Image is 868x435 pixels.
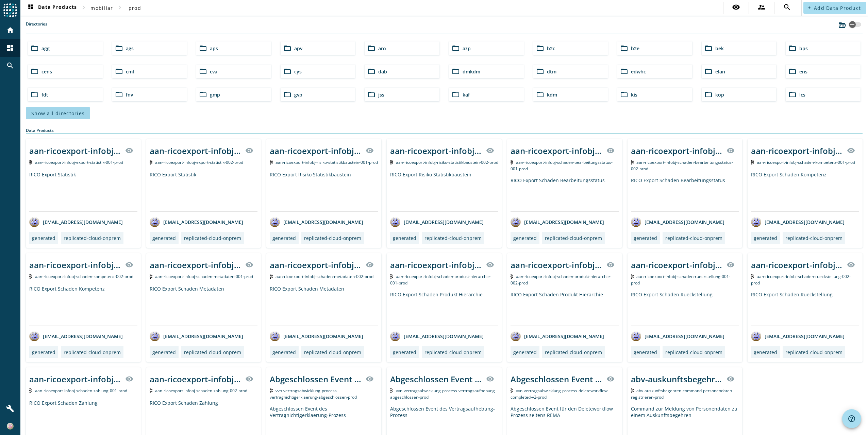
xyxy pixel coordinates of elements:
img: avatar [511,217,521,227]
mat-icon: folder_open [536,90,544,99]
span: Kafka Topic: aan-ricoexport-infobj-risiko-statistikbaustein-001-prod [276,159,378,165]
mat-icon: folder_open [452,90,460,99]
span: gmp [210,91,220,98]
div: aan-ricoexport-infobj-schaden-kompetenz-001-_stage_ [751,145,843,156]
mat-icon: folder_open [788,44,797,52]
button: prod [124,2,146,14]
button: mobiliar [88,2,116,14]
div: [EMAIL_ADDRESS][DOMAIN_NAME] [270,217,363,227]
mat-icon: visibility [125,261,133,269]
div: [EMAIL_ADDRESS][DOMAIN_NAME] [390,217,484,227]
span: Kafka Topic: aan-ricoexport-infobj-schaden-metadaten-001-prod [155,274,253,279]
div: replicated-cloud-onprem [424,349,482,355]
div: replicated-cloud-onprem [184,235,241,241]
mat-icon: folder_open [536,67,544,75]
div: abv-auskunftsbegehren-command-personendaten-registrieren-_stage_ [631,373,723,385]
span: dmkdm [463,68,480,75]
span: cva [210,68,217,75]
div: replicated-cloud-onprem [785,349,842,355]
div: aan-ricoexport-infobj-schaden-zahlung-002-_stage_ [150,373,241,385]
span: Kafka Topic: aan-ricoexport-infobj-schaden-bearbeitungsstatus-002-prod [631,159,733,172]
img: avatar [390,331,400,341]
div: RICO Export Statistik [29,171,137,211]
div: aan-ricoexport-infobj-schaden-kompetenz-002-_stage_ [29,259,121,271]
mat-icon: visibility [847,261,855,269]
div: replicated-cloud-onprem [665,349,722,355]
mat-icon: visibility [727,375,735,383]
span: gvp [294,91,302,98]
mat-icon: folder_open [788,90,797,99]
span: aro [378,45,386,52]
mat-icon: dashboard [6,44,14,52]
div: generated [152,235,176,241]
mat-icon: visibility [606,261,615,269]
div: RICO Export Schaden Produkt Hierarchie [390,291,498,326]
span: Kafka Topic: aan-ricoexport-infobj-schaden-zahlung-001-prod [35,388,127,394]
img: Kafka Topic: aan-ricoexport-infobj-risiko-statistikbaustein-001-prod [270,160,273,164]
span: jss [378,91,384,98]
div: replicated-cloud-onprem [545,235,602,241]
div: generated [393,349,416,355]
img: avatar [631,217,641,227]
div: aan-ricoexport-infobj-risiko-statistikbaustein-001-_stage_ [270,145,362,156]
img: Kafka Topic: aan-ricoexport-infobj-export-statistik-002-prod [150,160,153,164]
div: generated [152,349,176,355]
mat-icon: folder_open [367,44,375,52]
img: 3dea2a89eac8bf533c9254fe83012bd2 [7,423,14,430]
span: aps [210,45,218,52]
div: aan-ricoexport-infobj-export-statistik-002-_stage_ [150,145,241,156]
span: Kafka Topic: aan-ricoexport-infobj-export-statistik-002-prod [155,159,243,165]
div: aan-ricoexport-infobj-schaden-bearbeitungsstatus-002-_stage_ [631,145,723,156]
span: lcs [799,91,805,98]
img: Kafka Topic: aan-ricoexport-infobj-schaden-bearbeitungsstatus-001-prod [511,160,514,164]
img: Kafka Topic: aan-ricoexport-infobj-schaden-rueckstellung-001-prod [631,274,634,279]
div: Abgeschlossen Event des Vertragnichtigerklaerung-Prozess [270,373,362,385]
div: [EMAIL_ADDRESS][DOMAIN_NAME] [631,331,724,341]
span: kdm [547,91,557,98]
mat-icon: folder_open [367,90,375,99]
div: [EMAIL_ADDRESS][DOMAIN_NAME] [29,331,123,341]
div: replicated-cloud-onprem [184,349,241,355]
mat-icon: folder_open [620,44,628,52]
mat-icon: folder_open [31,67,39,75]
span: Kafka Topic: aan-ricoexport-infobj-schaden-rueckstellung-001-prod [631,274,731,286]
div: RICO Export Risiko Statistikbaustein [270,171,378,211]
div: Abgeschlossen Event des Vertragsaufhebung-Prozess [390,373,482,385]
span: mobiliar [90,5,113,11]
span: Add Data Product [814,5,861,11]
div: aan-ricoexport-infobj-schaden-metadaten-001-_stage_ [150,259,241,271]
mat-icon: visibility [366,375,374,383]
div: RICO Export Schaden Rueckstellung [631,291,739,326]
span: Kafka Topic: aan-ricoexport-infobj-schaden-rueckstellung-002-prod [751,274,851,286]
img: Kafka Topic: aan-ricoexport-infobj-schaden-kompetenz-001-prod [751,160,754,164]
div: [EMAIL_ADDRESS][DOMAIN_NAME] [631,217,724,227]
img: Kafka Topic: aan-ricoexport-infobj-schaden-metadaten-002-prod [270,274,273,279]
div: [EMAIL_ADDRESS][DOMAIN_NAME] [270,331,363,341]
img: Kafka Topic: aan-ricoexport-infobj-schaden-zahlung-001-prod [29,388,32,393]
mat-icon: folder_open [283,90,291,99]
span: cys [294,68,302,75]
mat-icon: folder_open [115,44,123,52]
img: Kafka Topic: aan-ricoexport-infobj-schaden-produkt-hierarchie-002-prod [511,274,514,279]
span: fnv [126,91,133,98]
div: aan-ricoexport-infobj-schaden-produkt-hierarchie-001-_stage_ [390,259,482,271]
mat-icon: visibility [245,375,253,383]
img: avatar [511,331,521,341]
span: cml [126,68,134,75]
div: aan-ricoexport-infobj-schaden-zahlung-001-_stage_ [29,373,121,385]
div: replicated-cloud-onprem [304,349,361,355]
mat-icon: visibility [606,375,615,383]
img: avatar [270,331,280,341]
div: generated [32,349,55,355]
mat-icon: visibility [366,146,374,155]
span: dtm [547,68,556,75]
div: aan-ricoexport-infobj-schaden-rueckstellung-002-_stage_ [751,259,843,271]
span: bps [799,45,808,52]
span: prod [129,5,141,11]
img: Kafka Topic: vvn-vertragsabwicklung-process-deleteworkflow-completed-v2-prod [511,388,514,393]
mat-icon: add [807,6,811,10]
mat-icon: search [6,62,14,70]
span: Kafka Topic: aan-ricoexport-infobj-schaden-produkt-hierarchie-002-prod [511,274,612,286]
span: Kafka Topic: aan-ricoexport-infobj-risiko-statistikbaustein-002-prod [396,159,498,165]
img: Kafka Topic: aan-ricoexport-infobj-export-statistik-001-prod [29,160,32,164]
